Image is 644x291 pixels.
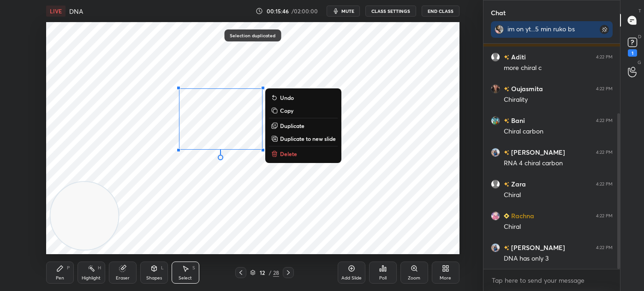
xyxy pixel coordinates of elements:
[504,254,613,263] div: DNA has only 3
[509,147,565,157] h6: [PERSON_NAME]
[440,276,451,280] div: More
[638,7,641,14] p: T
[504,87,509,92] img: no-rating-badge.077c3623.svg
[509,116,525,125] h6: Bani
[379,276,387,280] div: Poll
[638,59,641,66] p: G
[146,276,162,280] div: Shapes
[504,213,509,219] img: Learner_Badge_beginner_1_8b307cf2a0.svg
[269,92,338,103] button: Undo
[161,266,164,270] div: L
[596,245,613,250] div: 4:22 PM
[230,33,275,38] p: Selection duplicated
[269,105,338,116] button: Copy
[280,107,293,114] p: Copy
[116,276,130,280] div: Eraser
[46,6,66,17] div: LIVE
[82,276,101,280] div: Highlight
[509,52,526,62] h6: Aditi
[596,86,613,92] div: 4:22 PM
[483,44,620,269] div: grid
[422,6,459,17] button: End Class
[69,7,83,16] h4: DNA
[280,150,297,157] p: Delete
[596,118,613,123] div: 4:22 PM
[491,211,500,221] img: 892c9117814149f8879dfc3f7fe182d4.jpg
[491,148,500,157] img: c903dbe86a7348a8a5c0be88d5178b9b.jpg
[504,245,509,250] img: no-rating-badge.077c3623.svg
[596,181,613,187] div: 4:22 PM
[280,135,336,142] p: Duplicate to new slide
[257,270,267,275] div: 12
[179,276,192,280] div: Select
[483,0,513,25] p: Chat
[504,127,613,136] div: Chiral carbon
[192,266,195,270] div: S
[408,276,420,280] div: Zoom
[504,64,613,73] div: more chiral c
[98,266,101,270] div: H
[504,150,509,155] img: no-rating-badge.077c3623.svg
[491,180,500,189] img: default.png
[341,8,354,14] span: mute
[596,213,613,219] div: 4:22 PM
[327,6,360,17] button: mute
[504,55,509,60] img: no-rating-badge.077c3623.svg
[504,159,613,168] div: RNA 4 chiral carbon
[268,270,271,275] div: /
[509,211,534,221] h6: Rachna
[491,84,500,93] img: 673adc6cba3c484b9d0bf43f377e5ac4.jpg
[269,120,338,131] button: Duplicate
[507,25,580,33] div: im on yt...5 min ruko bs
[280,122,304,129] p: Duplicate
[280,94,294,101] p: Undo
[509,243,565,252] h6: [PERSON_NAME]
[495,25,504,34] img: d27488215f1b4d5fb42b818338f14208.jpg
[504,95,613,105] div: Chirality
[504,222,613,232] div: Chiral
[491,116,500,125] img: 56d9ec8c5b1e4dd2bddf890dd43e8988.jpg
[596,150,613,155] div: 4:22 PM
[67,266,70,270] div: P
[504,118,509,123] img: no-rating-badge.077c3623.svg
[491,52,500,62] img: default.png
[596,54,613,60] div: 4:22 PM
[341,276,362,280] div: Add Slide
[269,133,338,144] button: Duplicate to new slide
[491,243,500,252] img: c903dbe86a7348a8a5c0be88d5178b9b.jpg
[56,276,64,280] div: Pen
[504,191,613,200] div: Chiral
[509,179,526,189] h6: Zara
[504,182,509,187] img: no-rating-badge.077c3623.svg
[273,268,279,277] div: 28
[269,148,338,159] button: Delete
[365,6,416,17] button: CLASS SETTINGS
[509,84,543,93] h6: Oujasmita
[628,49,637,57] div: 1
[638,33,641,40] p: D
